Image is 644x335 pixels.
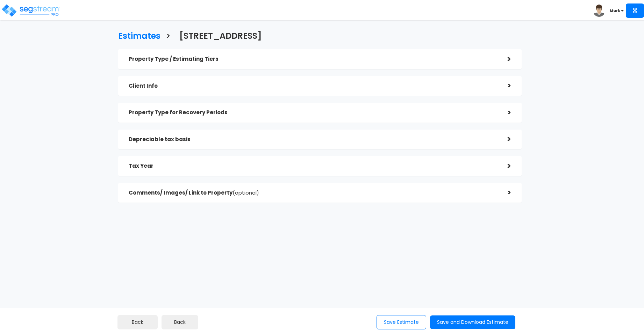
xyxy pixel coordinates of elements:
[162,315,198,329] button: Back
[166,31,171,42] h3: >
[497,80,511,91] div: >
[377,315,426,329] button: Save Estimate
[117,315,158,329] button: Back
[497,161,511,172] div: >
[497,187,511,198] div: >
[113,24,160,46] a: Estimates
[129,83,497,89] h5: Client Info
[232,189,259,196] span: (optional)
[129,163,497,169] h5: Tax Year
[129,110,497,116] h5: Property Type for Recovery Periods
[610,8,620,13] b: Mark
[497,107,511,118] div: >
[118,31,160,42] h3: Estimates
[129,56,497,62] h5: Property Type / Estimating Tiers
[593,5,605,17] img: avatar.png
[497,54,511,65] div: >
[174,24,262,46] a: [STREET_ADDRESS]
[497,134,511,145] div: >
[1,3,60,17] img: logo_pro_r.png
[129,137,497,143] h5: Depreciable tax basis
[179,31,262,42] h3: [STREET_ADDRESS]
[430,315,515,329] button: Save and Download Estimate
[129,190,497,196] h5: Comments/ Images/ Link to Property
